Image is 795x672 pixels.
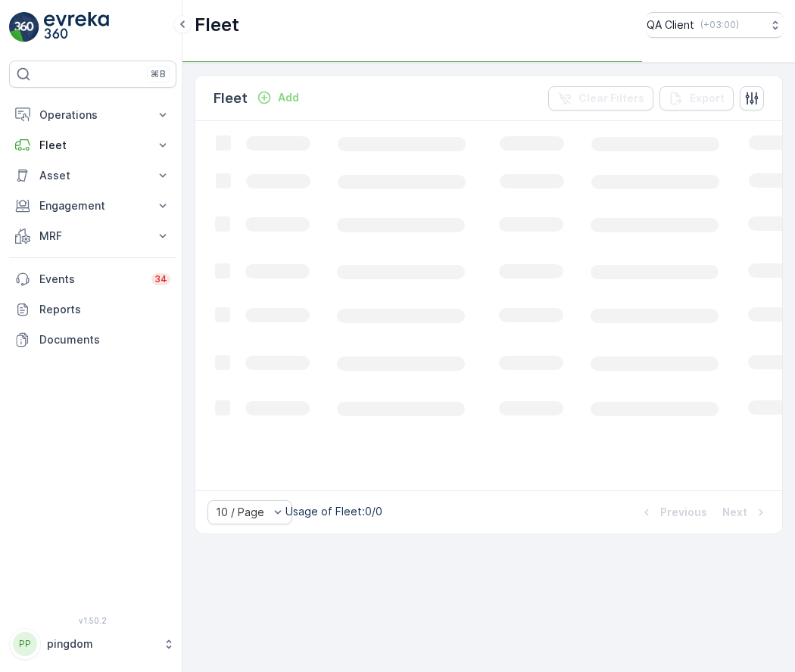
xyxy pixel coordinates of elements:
[9,100,176,130] button: Operations
[278,90,299,105] p: Add
[39,272,142,287] p: Events
[548,86,653,110] button: Clear Filters
[722,505,747,520] p: Next
[39,168,146,183] p: Asset
[9,628,176,660] button: PPpingdom
[9,294,176,325] a: Reports
[39,138,146,153] p: Fleet
[647,12,783,38] button: QA Client(+03:00)
[690,91,725,106] p: Export
[9,191,176,221] button: Engagement
[39,302,170,317] p: Reports
[39,229,146,244] p: MRF
[9,130,176,160] button: Fleet
[44,12,109,42] img: logo_light-DOdMpM7g.png
[13,632,37,656] div: PP
[39,332,170,347] p: Documents
[9,616,176,625] span: v 1.50.2
[660,505,707,520] p: Previous
[285,504,382,519] p: Usage of Fleet : 0/0
[9,160,176,191] button: Asset
[9,325,176,355] a: Documents
[39,107,146,123] p: Operations
[251,89,305,107] button: Add
[39,198,146,213] p: Engagement
[638,503,709,521] button: Previous
[659,86,734,110] button: Export
[195,13,239,37] p: Fleet
[9,264,176,294] a: Events34
[154,273,167,285] p: 34
[721,503,770,521] button: Next
[700,19,739,31] p: ( +03:00 )
[9,12,39,42] img: logo
[9,221,176,251] button: MRF
[47,636,155,652] p: pingdom
[214,88,248,109] p: Fleet
[647,17,694,33] p: QA Client
[151,68,166,80] p: ⌘B
[578,91,644,106] p: Clear Filters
